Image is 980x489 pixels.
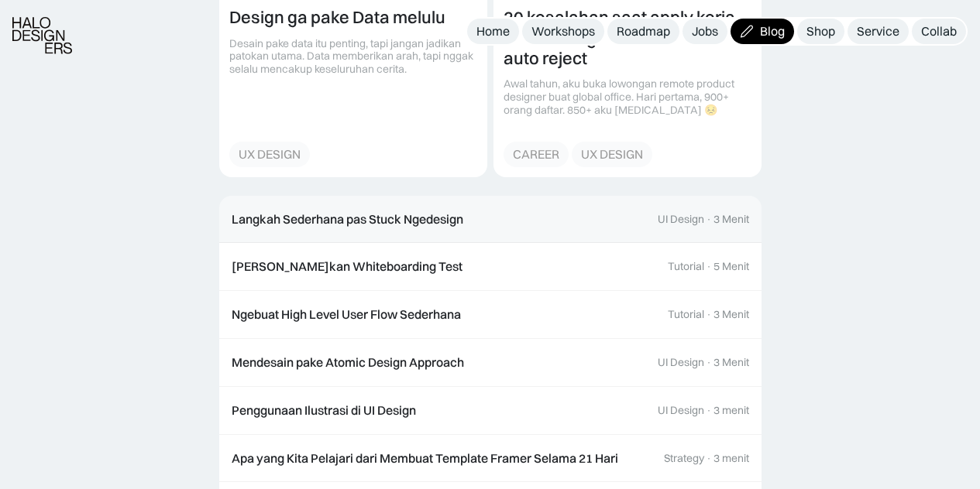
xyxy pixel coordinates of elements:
[714,213,749,226] div: 3 Menit
[232,354,464,371] div: Mendesain pake Atomic Design Approach
[714,308,749,321] div: 3 Menit
[683,19,727,44] a: Jobs
[607,19,679,44] a: Roadmap
[232,211,463,227] div: Langkah Sederhana pas Stuck Ngedesign
[232,402,416,419] div: Penggunaan Ilustrasi di UI Design
[806,23,835,39] div: Shop
[219,339,762,387] a: Mendesain pake Atomic Design ApproachUI Design·3 Menit
[232,258,462,275] div: [PERSON_NAME]kan Whiteboarding Test
[219,243,762,291] a: [PERSON_NAME]kan Whiteboarding TestTutorial·5 Menit
[714,260,749,273] div: 5 Menit
[706,213,712,226] div: ·
[476,23,510,39] div: Home
[706,308,712,321] div: ·
[668,260,704,273] div: Tutorial
[714,404,749,417] div: 3 menit
[706,404,712,417] div: ·
[219,196,762,244] a: Langkah Sederhana pas Stuck NgedesignUI Design·3 Menit
[232,450,618,467] div: Apa yang Kita Pelajari dari Membuat Template Framer Selama 21 Hari
[706,356,712,369] div: ·
[219,291,762,339] a: Ngebuat High Level User Flow SederhanaTutorial·3 Menit
[714,356,749,369] div: 3 Menit
[706,260,712,273] div: ·
[467,19,519,44] a: Home
[921,23,957,39] div: Collab
[857,23,899,39] div: Service
[760,23,785,39] div: Blog
[714,452,749,465] div: 3 menit
[706,452,712,465] div: ·
[219,387,762,435] a: Penggunaan Ilustrasi di UI DesignUI Design·3 menit
[522,19,604,44] a: Workshops
[848,19,909,44] a: Service
[692,23,718,39] div: Jobs
[658,404,704,417] div: UI Design
[219,435,762,483] a: Apa yang Kita Pelajari dari Membuat Template Framer Selama 21 HariStrategy·3 menit
[912,19,966,44] a: Collab
[658,213,704,226] div: UI Design
[531,23,595,39] div: Workshops
[664,452,704,465] div: Strategy
[668,308,704,321] div: Tutorial
[797,19,844,44] a: Shop
[232,306,461,323] div: Ngebuat High Level User Flow Sederhana
[617,23,670,39] div: Roadmap
[731,19,794,44] a: Blog
[658,356,704,369] div: UI Design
